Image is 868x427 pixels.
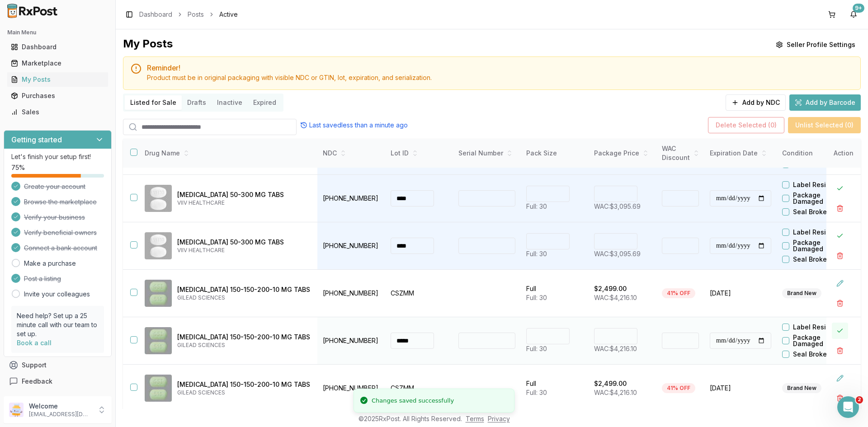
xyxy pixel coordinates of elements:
td: [PHONE_NUMBER] [317,317,385,365]
span: Full: 30 [526,345,547,352]
label: Seal Broken [793,256,831,263]
div: Brand New [782,383,821,393]
button: Expired [248,95,282,110]
div: My Posts [11,75,104,84]
img: Genvoya 150-150-200-10 MG TABS [145,375,172,402]
div: NDC [323,149,380,158]
p: GILEAD SCIENCES [177,294,310,301]
iframe: Intercom live chat [837,396,859,418]
button: Delete [832,248,848,264]
span: Full: 30 [526,389,547,396]
div: WAC Discount [662,144,699,162]
nav: breadcrumb [139,10,238,19]
label: Label Residue [793,229,838,235]
div: Changes saved successfully [372,396,454,405]
label: Seal Broken [793,209,831,215]
label: Package Damaged [793,192,844,205]
p: [MEDICAL_DATA] 50-300 MG TABS [177,190,310,199]
button: Close [832,228,848,244]
a: Purchases [7,88,108,104]
div: 41% OFF [662,288,695,298]
div: Marketplace [11,59,104,68]
button: Delete [832,390,848,406]
td: [PHONE_NUMBER] [317,175,385,222]
span: Verify beneficial owners [24,228,97,237]
img: RxPost Logo [4,4,61,18]
div: My Posts [123,37,173,53]
span: Active [219,10,238,19]
td: Full [521,270,589,317]
p: [MEDICAL_DATA] 150-150-200-10 MG TABS [177,333,310,342]
a: Terms [466,415,484,422]
button: Edit [832,370,848,386]
span: Post a listing [24,274,61,283]
th: Action [826,139,861,168]
td: CSZMM [385,270,453,317]
td: [PHONE_NUMBER] [317,270,385,317]
h5: Reminder! [147,64,853,71]
button: Delete [832,295,848,311]
th: Condition [777,139,844,168]
a: Book a call [17,339,52,347]
span: Create your account [24,182,85,191]
button: Add by Barcode [789,94,861,111]
p: $2,499.00 [594,379,627,388]
a: Dashboard [7,39,108,55]
img: Genvoya 150-150-200-10 MG TABS [145,327,172,354]
button: Marketplace [4,56,112,70]
span: WAC: $4,216.10 [594,389,637,396]
p: GILEAD SCIENCES [177,342,310,349]
div: Brand New [782,288,821,298]
p: [EMAIL_ADDRESS][DOMAIN_NAME] [29,411,92,418]
div: Purchases [11,91,104,100]
button: My Posts [4,72,112,87]
button: Add by NDC [726,94,786,111]
div: 9+ [853,4,864,13]
a: Invite your colleagues [24,290,90,299]
span: 2 [856,396,863,404]
button: Seller Profile Settings [770,37,861,53]
button: Delete [832,343,848,359]
label: Label Residue [793,324,838,330]
span: [DATE] [710,289,771,298]
p: [MEDICAL_DATA] 150-150-200-10 MG TABS [177,380,310,389]
label: Seal Broken [793,351,831,357]
img: User avatar [9,403,24,417]
a: Privacy [488,415,510,422]
p: VIIV HEALTHCARE [177,199,310,206]
span: Full: 30 [526,250,547,258]
span: 75 % [11,163,25,172]
span: Full: 30 [526,294,547,301]
span: WAC: $3,095.69 [594,202,641,210]
p: GILEAD SCIENCES [177,389,310,396]
p: Welcome [29,402,92,411]
h3: Getting started [11,134,62,145]
span: Browse the marketplace [24,197,97,206]
button: Drafts [182,95,212,110]
td: [PHONE_NUMBER] [317,365,385,412]
h2: Main Menu [7,29,108,36]
span: Verify your business [24,213,85,222]
div: Package Price [594,149,651,158]
p: [MEDICAL_DATA] 50-300 MG TABS [177,238,310,247]
div: Product must be in original packaging with visible NDC or GTIN, lot, expiration, and serialization. [147,73,853,82]
button: 9+ [846,7,861,22]
img: Dovato 50-300 MG TABS [145,185,172,212]
p: $2,499.00 [594,284,627,293]
label: Label Residue [793,182,838,188]
button: Feedback [4,373,112,389]
button: Close [832,180,848,197]
button: Sales [4,105,112,119]
span: WAC: $4,216.10 [594,345,637,352]
button: Purchases [4,89,112,103]
p: Let's finish your setup first! [11,152,104,161]
th: Pack Size [521,139,589,168]
div: Drug Name [145,149,310,158]
a: Sales [7,104,108,120]
div: Expiration Date [710,149,771,158]
label: Package Damaged [793,334,844,347]
span: [DATE] [710,384,771,393]
td: [PHONE_NUMBER] [317,222,385,270]
img: Genvoya 150-150-200-10 MG TABS [145,280,172,307]
span: Feedback [22,377,52,386]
